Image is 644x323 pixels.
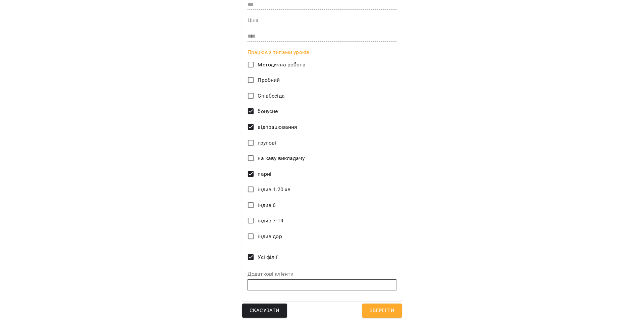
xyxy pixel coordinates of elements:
button: Зберегти [362,304,402,318]
span: індив 6 [258,201,276,209]
span: Співбесіда [258,92,284,100]
label: Працює з типами уроків [248,50,396,55]
span: групові [258,139,276,147]
span: відпрацювання [258,123,297,131]
label: Ціна [248,18,396,23]
span: індив дор [258,232,282,240]
span: індив 1.20 хв [258,185,290,194]
span: Скасувати [250,306,280,315]
span: Зберегти [370,306,394,315]
span: Усі філії [258,253,277,261]
span: на каву викладачу [258,154,305,162]
span: парні [258,170,271,178]
span: Методична робота [258,61,305,69]
span: Пробний [258,76,280,84]
span: індив 7-14 [258,217,283,225]
button: Скасувати [242,304,287,318]
span: бонусне [258,107,278,115]
label: Додаткові клієнти [248,271,396,277]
